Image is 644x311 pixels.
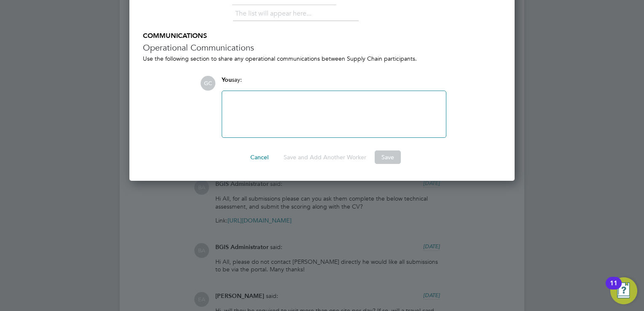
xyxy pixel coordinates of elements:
[201,76,215,91] span: GC
[222,76,446,91] div: say:
[375,150,401,164] button: Save
[610,277,637,304] button: Open Resource Center, 11 new notifications
[244,150,275,164] button: Cancel
[143,55,501,62] div: Use the following section to share any operational communications between Supply Chain participants.
[222,76,232,83] span: You
[610,283,617,294] div: 11
[277,150,373,164] button: Save and Add Another Worker
[143,32,501,40] h5: COMMUNICATIONS
[143,42,501,53] h3: Operational Communications
[235,8,315,19] li: The list will appear here...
